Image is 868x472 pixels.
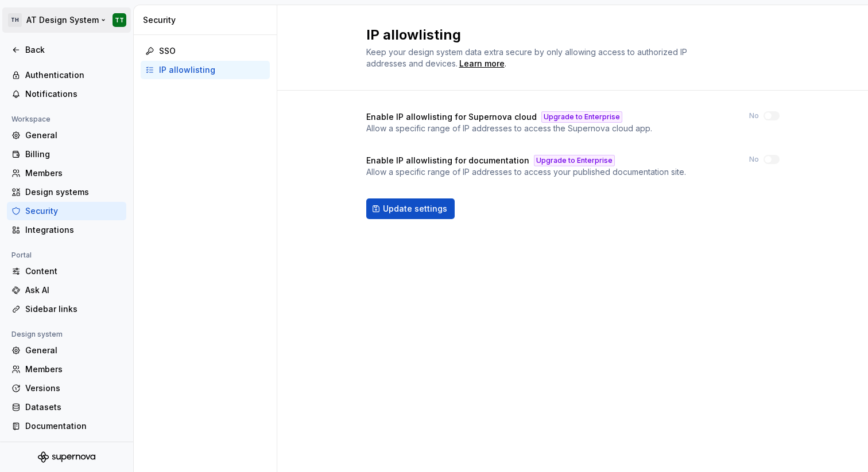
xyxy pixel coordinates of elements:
div: Members [25,167,122,179]
svg: Supernova Logo [38,451,95,463]
button: Upgrade to Enterprise [534,155,615,166]
div: Back [25,44,122,56]
div: Integrations [25,224,122,236]
div: TT [115,15,124,25]
a: Documentation [7,417,126,435]
a: SSO [141,42,270,60]
a: Authentication [7,66,126,84]
span: Keep your design system data extra secure by only allowing access to authorized IP addresses and ... [366,47,689,68]
span: . [458,60,506,68]
a: Sidebar links [7,300,126,318]
a: Versions [7,379,126,397]
label: No [749,155,759,164]
div: Billing [25,149,122,160]
div: IP allowlisting [159,64,265,76]
label: No [749,111,759,120]
div: Content [25,266,122,277]
div: Sidebar links [25,303,122,315]
div: SSO [159,45,265,57]
button: Upgrade to Enterprise [541,111,622,123]
span: Update settings [383,203,447,214]
div: Security [143,14,272,26]
a: Members [7,360,126,379]
div: Security [25,205,122,217]
div: Portal [7,248,36,262]
h4: Enable IP allowlisting for Supernova cloud [366,111,537,123]
h4: Enable IP allowlisting for documentation [366,155,529,166]
div: Authentication [25,69,122,81]
a: Notifications [7,85,126,103]
div: Design systems [25,186,122,198]
div: Datasets [25,401,122,413]
a: Datasets [7,398,126,416]
div: Versions [25,383,122,394]
div: TH [8,13,22,27]
div: Documentation [25,420,122,432]
div: Ask AI [25,284,122,296]
div: General [25,345,122,356]
a: Members [7,164,126,182]
div: General [25,130,122,141]
p: Allow a specific range of IP addresses to access the Supernova cloud app. [366,123,652,134]
a: General [7,126,126,145]
a: Ask AI [7,281,126,299]
div: Workspace [7,112,55,126]
a: Security [7,202,126,220]
a: Learn more [459,58,505,69]
a: General [7,341,126,360]
button: Update settings [366,198,455,219]
h2: IP allowlisting [366,26,766,44]
a: Content [7,262,126,280]
a: Design systems [7,183,126,201]
div: Design system [7,327,67,341]
a: Billing [7,145,126,163]
p: Allow a specific range of IP addresses to access your published documentation site. [366,166,686,178]
a: IP allowlisting [141,61,270,79]
div: Members [25,364,122,375]
a: Integrations [7,221,126,239]
a: Back [7,41,126,59]
button: THAT Design SystemTT [2,7,131,33]
div: Notifications [25,88,122,100]
div: AT Design System [26,14,99,26]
